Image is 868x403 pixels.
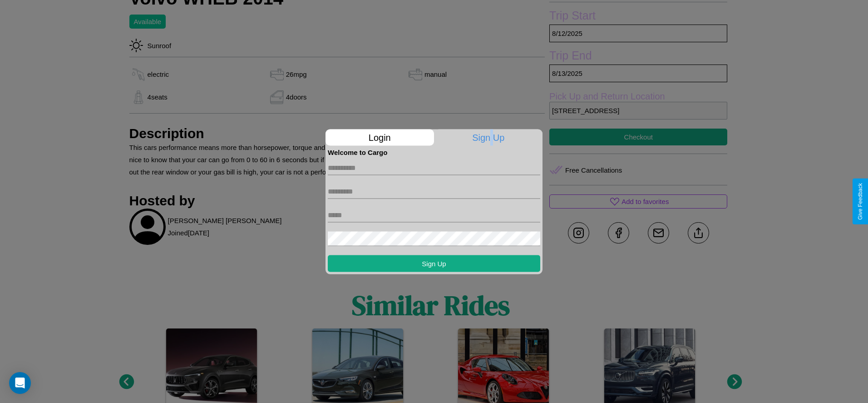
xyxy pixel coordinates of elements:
h4: Welcome to Cargo [328,148,540,156]
p: Sign Up [434,129,543,145]
p: Login [325,129,434,145]
div: Give Feedback [857,183,863,220]
div: Open Intercom Messenger [9,372,31,394]
button: Sign Up [328,255,540,272]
